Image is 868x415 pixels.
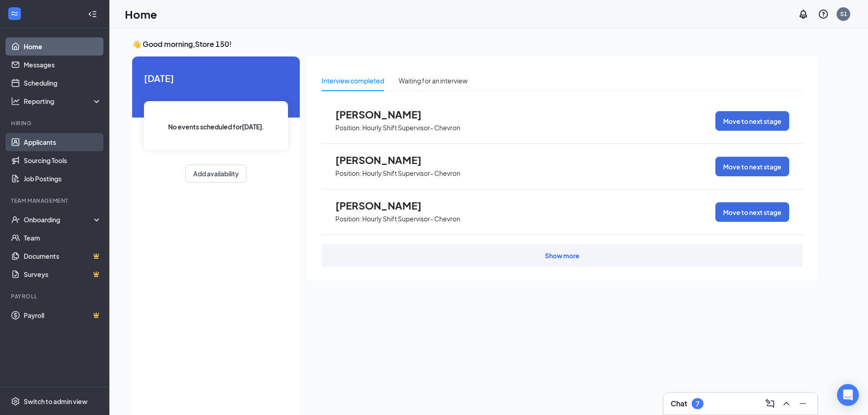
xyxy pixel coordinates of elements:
button: Move to next stage [715,111,789,131]
svg: QuestionInfo [818,9,829,20]
a: Job Postings [24,169,102,188]
button: Move to next stage [715,157,789,176]
span: [PERSON_NAME] [335,154,436,166]
span: [DATE] [144,71,288,85]
svg: ChevronUp [781,398,792,409]
div: Team Management [11,197,100,205]
button: Minimize [796,396,810,411]
a: Scheduling [24,74,102,92]
span: [PERSON_NAME] [335,108,436,120]
p: Position: [335,169,361,178]
svg: Minimize [797,398,808,409]
svg: ComposeMessage [765,398,776,409]
h1: Home [125,6,157,22]
p: Hourly Shift Supervisor- Chevron [362,123,460,132]
div: Open Intercom Messenger [837,384,859,406]
svg: Collapse [88,10,97,19]
a: Home [24,37,102,56]
svg: UserCheck [11,215,20,224]
svg: WorkstreamLogo [10,9,19,18]
h3: Chat [671,399,687,409]
a: Messages [24,56,102,74]
svg: Notifications [798,9,809,20]
div: Payroll [11,292,100,300]
a: Sourcing Tools [24,151,102,169]
span: [PERSON_NAME] [335,200,436,211]
div: Show more [545,251,580,260]
div: Hiring [11,119,100,127]
span: No events scheduled for [DATE] . [168,122,264,132]
button: ChevronUp [779,396,794,411]
div: Reporting [24,97,102,106]
div: Switch to admin view [24,397,87,406]
a: SurveysCrown [24,265,102,283]
button: ComposeMessage [763,396,777,411]
p: Hourly Shift Supervisor- Chevron [362,215,460,223]
div: Onboarding [24,215,94,224]
div: Waiting for an interview [399,76,467,86]
p: Position: [335,123,361,132]
div: Interview completed [322,76,384,86]
a: DocumentsCrown [24,247,102,265]
div: S1 [840,10,847,18]
a: PayrollCrown [24,306,102,324]
a: Applicants [24,133,102,151]
p: Hourly Shift Supervisor- Chevron [362,169,460,178]
svg: Settings [11,397,20,406]
button: Move to next stage [715,202,789,222]
a: Team [24,229,102,247]
p: Position: [335,215,361,223]
div: 7 [696,400,699,408]
button: Add availability [185,164,247,183]
svg: Analysis [11,97,20,106]
h3: 👋 Good morning, Store 150 ! [132,39,817,49]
